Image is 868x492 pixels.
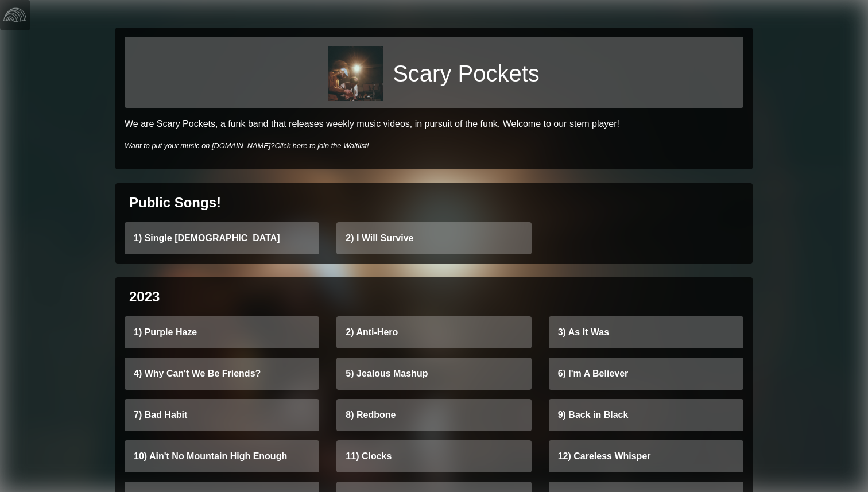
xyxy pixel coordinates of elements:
a: 5) Jealous Mashup [336,358,531,390]
i: Want to put your music on [DOMAIN_NAME]? [125,141,369,150]
img: eb2b9f1fcec850ed7bd0394cef72471172fe51341a211d5a1a78223ca1d8a2ba.jpg [328,46,383,101]
a: 3) As It Was [549,316,743,348]
img: logo-white-4c48a5e4bebecaebe01ca5a9d34031cfd3d4ef9ae749242e8c4bf12ef99f53e8.png [3,3,26,26]
a: 9) Back in Black [549,399,743,431]
a: 2) I Will Survive [336,222,531,254]
a: 11) Clocks [336,440,531,472]
a: 7) Bad Habit [125,399,319,431]
a: 8) Redbone [336,399,531,431]
div: 2023 [129,286,160,307]
a: 4) Why Can't We Be Friends? [125,358,319,390]
h1: Scary Pockets [393,60,540,87]
a: 1) Single [DEMOGRAPHIC_DATA] [125,222,319,254]
a: 12) Careless Whisper [549,440,743,472]
a: 6) I'm A Believer [549,358,743,390]
a: Click here to join the Waitlist! [274,141,369,150]
a: 10) Ain't No Mountain High Enough [125,440,319,472]
p: We are Scary Pockets, a funk band that releases weekly music videos, in pursuit of the funk. Welc... [125,117,743,131]
a: 2) Anti-Hero [336,316,531,348]
a: 1) Purple Haze [125,316,319,348]
div: Public Songs! [129,192,221,213]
